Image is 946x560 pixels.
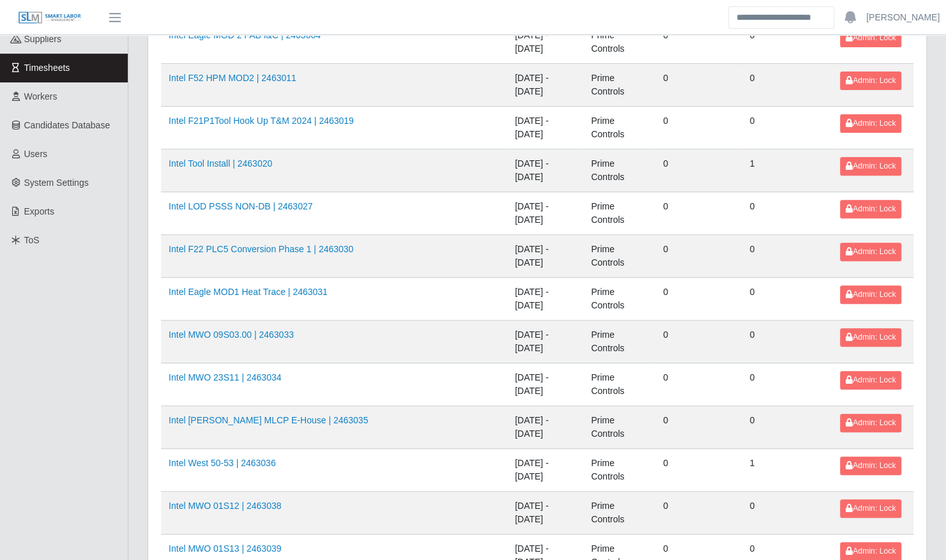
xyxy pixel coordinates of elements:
[507,149,583,192] td: [DATE] - [DATE]
[840,371,901,389] button: Admin: Lock
[507,321,583,363] td: [DATE] - [DATE]
[840,114,901,132] button: Admin: Lock
[24,206,54,216] span: Exports
[840,285,901,303] button: Admin: Lock
[583,278,655,321] td: Prime Controls
[840,457,901,474] button: Admin: Lock
[169,73,296,83] a: Intel F52 HPM MOD2 | 2463011
[840,414,901,432] button: Admin: Lock
[846,375,896,384] span: Admin: Lock
[840,542,901,560] button: Admin: Lock
[507,406,583,449] td: [DATE] - [DATE]
[583,192,655,235] td: Prime Controls
[583,406,655,449] td: Prime Controls
[655,278,742,321] td: 0
[655,107,742,149] td: 0
[846,247,896,256] span: Admin: Lock
[169,329,294,340] a: Intel MWO 09S03.00 | 2463033
[742,406,832,449] td: 0
[846,547,896,556] span: Admin: Lock
[846,162,896,170] span: Admin: Lock
[169,501,281,511] a: Intel MWO 01S12 | 2463038
[655,321,742,363] td: 0
[728,6,834,29] input: Search
[655,363,742,406] td: 0
[169,201,312,211] a: Intel LOD PSSS NON-DB | 2463027
[655,406,742,449] td: 0
[840,72,901,89] button: Admin: Lock
[507,363,583,406] td: [DATE] - [DATE]
[507,235,583,278] td: [DATE] - [DATE]
[742,363,832,406] td: 0
[655,192,742,235] td: 0
[507,107,583,149] td: [DATE] - [DATE]
[742,449,832,492] td: 1
[507,449,583,492] td: [DATE] - [DATE]
[846,333,896,342] span: Admin: Lock
[655,492,742,534] td: 0
[846,290,896,299] span: Admin: Lock
[583,21,655,64] td: Prime Controls
[655,235,742,278] td: 0
[846,461,896,470] span: Admin: Lock
[846,418,896,427] span: Admin: Lock
[169,543,281,554] a: Intel MWO 01S13 | 2463039
[742,21,832,64] td: 0
[742,64,832,107] td: 0
[742,149,832,192] td: 1
[866,11,940,24] a: [PERSON_NAME]
[840,243,901,261] button: Admin: Lock
[840,200,901,218] button: Admin: Lock
[583,363,655,406] td: Prime Controls
[655,449,742,492] td: 0
[24,149,48,159] span: Users
[18,11,82,25] img: SLM Logo
[655,64,742,107] td: 0
[24,235,40,245] span: ToS
[846,119,896,128] span: Admin: Lock
[507,192,583,235] td: [DATE] - [DATE]
[24,120,111,130] span: Candidates Database
[169,287,328,297] a: Intel Eagle MOD1 Heat Trace | 2463031
[169,244,353,254] a: Intel F22 PLC5 Conversion Phase 1 | 2463030
[169,116,354,126] a: Intel F21P1Tool Hook Up T&M 2024 | 2463019
[583,321,655,363] td: Prime Controls
[583,64,655,107] td: Prime Controls
[169,372,281,382] a: Intel MWO 23S11 | 2463034
[169,158,272,169] a: Intel Tool Install | 2463020
[24,91,57,102] span: Workers
[24,178,89,188] span: System Settings
[846,33,896,42] span: Admin: Lock
[742,107,832,149] td: 0
[742,192,832,235] td: 0
[846,204,896,213] span: Admin: Lock
[507,64,583,107] td: [DATE] - [DATE]
[840,157,901,175] button: Admin: Lock
[24,34,61,44] span: Suppliers
[169,458,276,468] a: Intel West 50-53 | 2463036
[742,492,832,534] td: 0
[655,21,742,64] td: 0
[24,63,70,73] span: Timesheets
[169,415,368,425] a: Intel [PERSON_NAME] MLCP E-House | 2463035
[583,449,655,492] td: Prime Controls
[507,492,583,534] td: [DATE] - [DATE]
[583,492,655,534] td: Prime Controls
[583,107,655,149] td: Prime Controls
[583,235,655,278] td: Prime Controls
[846,504,896,513] span: Admin: Lock
[507,21,583,64] td: [DATE] - [DATE]
[742,278,832,321] td: 0
[840,29,901,47] button: Admin: Lock
[742,235,832,278] td: 0
[846,76,896,85] span: Admin: Lock
[742,321,832,363] td: 0
[655,149,742,192] td: 0
[840,328,901,346] button: Admin: Lock
[507,278,583,321] td: [DATE] - [DATE]
[840,499,901,517] button: Admin: Lock
[169,30,321,40] a: Intel Eagle MOD 2 FAB I&C | 2463004
[583,149,655,192] td: Prime Controls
